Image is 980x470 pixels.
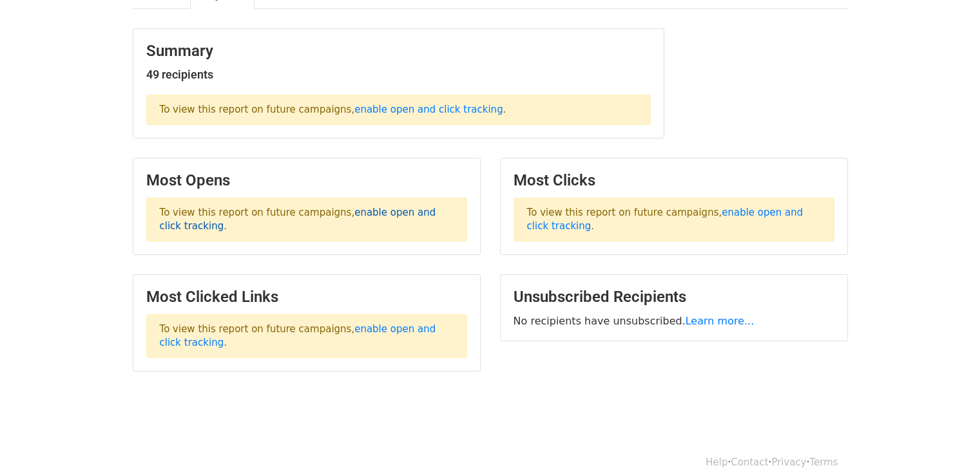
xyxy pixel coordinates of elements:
[146,288,467,306] h3: Most Clicked Links
[514,314,834,328] p: No recipients have unsubscribed.
[146,171,467,190] h3: Most Opens
[514,198,834,241] p: To view this report on future campaigns, .
[514,171,834,190] h3: Most Clicks
[771,456,806,468] a: Privacy
[731,456,768,468] a: Contact
[686,315,754,327] a: Learn more...
[706,456,727,468] a: Help
[146,42,651,61] h3: Summary
[809,456,838,468] a: Terms
[146,198,467,241] p: To view this report on future campaigns, .
[146,314,467,358] p: To view this report on future campaigns, .
[160,207,436,232] a: enable open and click tracking
[146,68,651,82] h5: 49 recipients
[146,95,651,125] p: To view this report on future campaigns, .
[514,288,834,306] h3: Unsubscribed Recipients
[160,323,436,348] a: enable open and click tracking
[916,408,980,470] iframe: Chat Widget
[527,207,803,232] a: enable open and click tracking
[354,104,503,115] a: enable open and click tracking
